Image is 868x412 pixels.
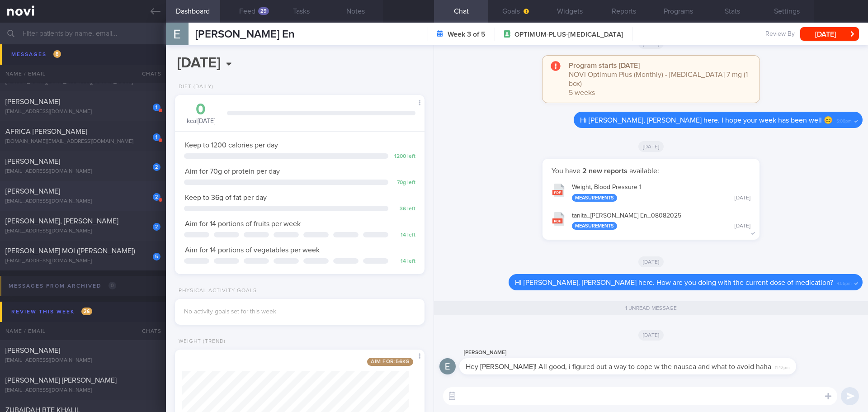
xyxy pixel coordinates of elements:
span: 5:06pm [836,116,852,124]
span: Keep to 36g of fat per day [185,194,267,201]
span: [PERSON_NAME] [5,347,60,354]
span: SEAH [PERSON_NAME] [PERSON_NAME] [5,68,137,76]
p: You have available: [552,166,750,175]
div: 36 left [393,206,415,213]
span: [PERSON_NAME] MOI ([PERSON_NAME]) [5,247,135,255]
div: Messages from Archived [6,280,118,292]
span: Hi [PERSON_NAME], [PERSON_NAME] here. How are you doing with the current dose of medication? [515,279,833,286]
span: [DATE] [638,141,664,152]
div: Measurements [572,194,617,202]
div: Review this week [9,306,94,318]
span: Aim for 14 portions of fruits per week [185,220,301,227]
button: [DATE] [800,27,859,41]
div: [EMAIL_ADDRESS][DOMAIN_NAME] [5,168,160,175]
div: 5 [153,253,160,260]
strong: Program starts [DATE] [569,62,640,69]
div: Diet (Daily) [175,84,213,90]
span: [PERSON_NAME] [PERSON_NAME] [5,377,117,384]
span: Hi [PERSON_NAME], [PERSON_NAME] here. I hope your week has been well 😊 [580,117,833,124]
span: Hey [PERSON_NAME]! All good, i figured out a way to cope w the nausea and what to avoid haha [466,363,771,370]
div: Weight (Trend) [175,338,226,345]
div: Physical Activity Goals [175,288,257,294]
button: tanita_[PERSON_NAME] En_08082025 Measurements [DATE] [547,206,755,235]
strong: Week 3 of 5 [448,30,486,39]
div: Measurements [572,222,617,230]
span: Aim for 14 portions of vegetables per week [185,246,320,254]
div: [DATE] [735,223,750,230]
span: Keep to 1200 calories per day [185,142,278,149]
span: [PERSON_NAME] [5,188,60,195]
span: OPTIMUM-PLUS-[MEDICAL_DATA] [514,30,623,39]
div: 1 [153,74,160,81]
span: NOVI Optimum Plus (Monthly) - [MEDICAL_DATA] 7 mg (1 box) [569,71,748,87]
div: Chats [130,322,166,340]
div: kcal [DATE] [184,102,218,126]
div: 1 [153,104,160,111]
span: 5 weeks [569,89,595,96]
div: 1200 left [393,153,415,160]
div: [PERSON_NAME] [459,347,823,358]
div: 2 [153,223,160,231]
div: 29 [258,7,269,15]
span: [PERSON_NAME] En [195,29,295,40]
span: [PERSON_NAME], [PERSON_NAME] [5,218,118,225]
span: Aim for 70g of protein per day [185,168,280,175]
div: 1 [153,133,160,141]
span: [PERSON_NAME] [5,98,60,105]
span: [DATE] [638,330,664,341]
div: [DATE] [735,195,750,202]
div: 2 [153,193,160,201]
span: Review By [765,30,795,38]
span: AFRICA [PERSON_NAME] [5,128,87,135]
div: 70 g left [393,180,415,186]
div: 14 left [393,258,415,265]
div: [DOMAIN_NAME][EMAIL_ADDRESS][DOMAIN_NAME] [5,138,160,145]
span: 26 [81,308,92,315]
span: 4:55pm [837,278,852,287]
span: [PERSON_NAME] [5,158,60,165]
div: [EMAIL_ADDRESS][DOMAIN_NAME] [5,198,160,205]
span: Aim for: 56 kg [367,358,413,366]
div: [EMAIL_ADDRESS][DOMAIN_NAME] [5,258,160,265]
div: Weight, Blood Pressure 1 [572,184,750,202]
div: 1 [153,44,160,52]
div: [EMAIL_ADDRESS][DOMAIN_NAME] [5,387,160,394]
button: Weight, Blood Pressure 1 Measurements [DATE] [547,178,755,206]
div: [EMAIL_ADDRESS][DOMAIN_NAME] [5,109,160,115]
span: 11:42pm [775,362,790,371]
div: 14 left [393,232,415,239]
div: tanita_ [PERSON_NAME] En_ 08082025 [572,212,750,230]
div: [PERSON_NAME][EMAIL_ADDRESS][DOMAIN_NAME] [5,79,160,85]
div: 0 [184,102,218,118]
div: [EMAIL_ADDRESS][DOMAIN_NAME] [5,357,160,364]
span: 0 [108,282,116,289]
strong: 2 new reports [580,167,629,175]
div: 2 [153,163,160,171]
span: [DATE] [638,256,664,267]
div: [EMAIL_ADDRESS][DOMAIN_NAME] [5,49,160,56]
div: No activity goals set for this week [184,308,415,316]
div: [EMAIL_ADDRESS][DOMAIN_NAME] [5,228,160,235]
